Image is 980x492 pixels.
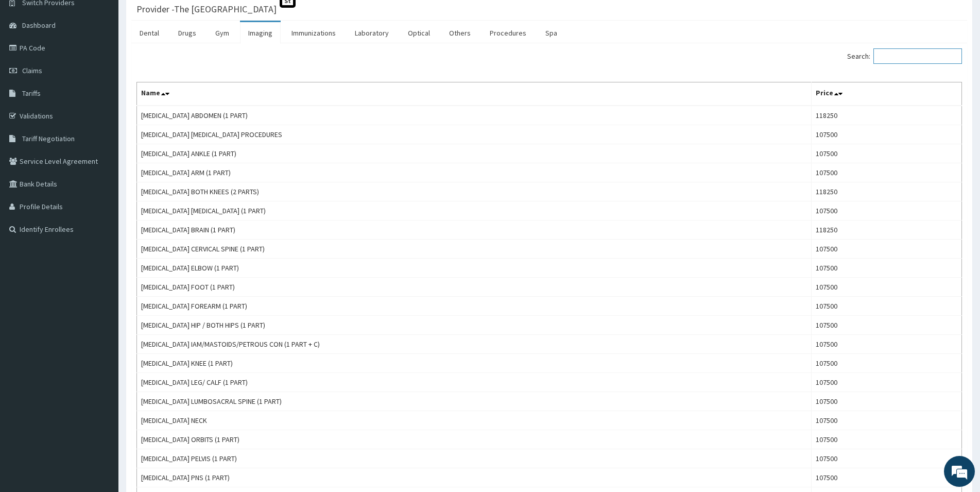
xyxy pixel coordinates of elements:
[812,449,962,468] td: 107500
[137,354,812,373] td: [MEDICAL_DATA] KNEE (1 PART)
[812,411,962,430] td: 107500
[400,22,438,44] a: Optical
[137,106,812,125] td: [MEDICAL_DATA] ABDOMEN (1 PART)
[812,468,962,487] td: 107500
[812,82,962,106] th: Price
[812,278,962,297] td: 107500
[137,430,812,449] td: [MEDICAL_DATA] ORBITS (1 PART)
[54,58,173,71] div: Chat with us now
[812,297,962,316] td: 107500
[347,22,397,44] a: Laboratory
[482,22,535,44] a: Procedures
[812,125,962,144] td: 107500
[137,449,812,468] td: [MEDICAL_DATA] PELVIS (1 PART)
[812,430,962,449] td: 107500
[136,5,277,14] h3: Provider - The [GEOGRAPHIC_DATA]
[812,392,962,411] td: 107500
[812,316,962,335] td: 107500
[847,48,962,64] label: Search:
[240,22,281,44] a: Imaging
[137,373,812,392] td: [MEDICAL_DATA] LEG/ CALF (1 PART)
[873,48,962,64] input: Search:
[131,22,167,44] a: Dental
[169,5,194,30] div: Minimize live chat window
[137,220,812,240] td: [MEDICAL_DATA] BRAIN (1 PART)
[207,22,237,44] a: Gym
[170,22,204,44] a: Drugs
[137,316,812,335] td: [MEDICAL_DATA] HIP / BOTH HIPS (1 PART)
[5,281,196,317] textarea: Type your message and hit 'Enter'
[137,411,812,430] td: [MEDICAL_DATA] NECK
[137,240,812,259] td: [MEDICAL_DATA] CERVICAL SPINE (1 PART)
[137,125,812,144] td: [MEDICAL_DATA] [MEDICAL_DATA] PROCEDURES
[22,134,75,143] span: Tariff Negotiation
[812,240,962,259] td: 107500
[137,163,812,182] td: [MEDICAL_DATA] ARM (1 PART)
[137,144,812,163] td: [MEDICAL_DATA] ANKLE (1 PART)
[137,297,812,316] td: [MEDICAL_DATA] FOREARM (1 PART)
[137,201,812,220] td: [MEDICAL_DATA] [MEDICAL_DATA] (1 PART)
[812,201,962,220] td: 107500
[137,468,812,487] td: [MEDICAL_DATA] PNS (1 PART)
[137,278,812,297] td: [MEDICAL_DATA] FOOT (1 PART)
[137,82,812,106] th: Name
[812,335,962,354] td: 107500
[812,259,962,278] td: 107500
[22,66,42,75] span: Claims
[137,392,812,411] td: [MEDICAL_DATA] LUMBOSACRAL SPINE (1 PART)
[812,163,962,182] td: 107500
[812,354,962,373] td: 107500
[812,373,962,392] td: 107500
[812,144,962,163] td: 107500
[537,22,565,44] a: Spa
[812,106,962,125] td: 118250
[283,22,344,44] a: Immunizations
[22,89,41,98] span: Tariffs
[60,130,142,234] span: We're online!
[812,220,962,240] td: 118250
[22,21,56,30] span: Dashboard
[137,335,812,354] td: [MEDICAL_DATA] IAM/MASTOIDS/PETROUS CON (1 PART + C)
[441,22,479,44] a: Others
[812,182,962,201] td: 118250
[19,52,42,77] img: d_794563401_company_1708531726252_794563401
[137,259,812,278] td: [MEDICAL_DATA] ELBOW (1 PART)
[137,182,812,201] td: [MEDICAL_DATA] BOTH KNEES (2 PARTS)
